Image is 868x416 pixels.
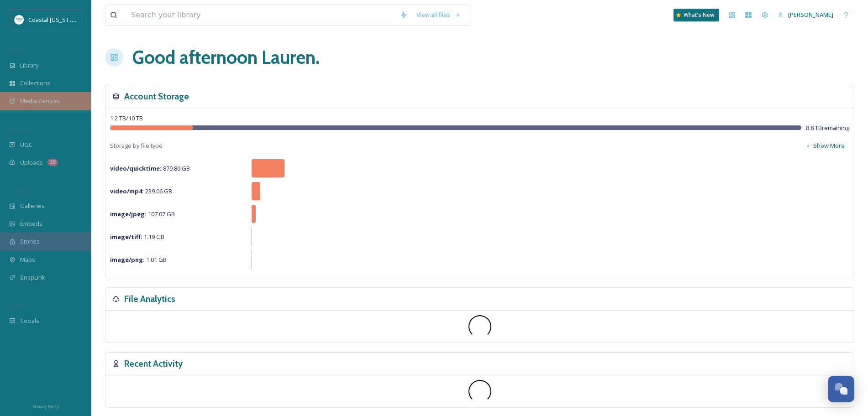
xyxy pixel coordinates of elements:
[110,233,164,241] span: 1.19 GB
[20,79,50,88] span: Collections
[412,6,465,24] a: View all files
[20,219,42,228] span: Embeds
[110,187,144,195] strong: video/mp4 :
[124,292,175,306] h3: File Analytics
[20,97,60,105] span: Media Centres
[788,10,833,19] span: [PERSON_NAME]
[20,140,32,149] span: UGC
[110,187,172,195] span: 239.06 GB
[828,376,854,402] button: Open Chat
[110,164,162,172] strong: video/quicktime :
[132,44,320,71] h1: Good afternoon Lauren .
[110,233,142,241] strong: image/tiff :
[110,255,145,264] strong: image/png :
[9,187,30,194] span: WIDGETS
[47,159,58,166] div: 20
[20,317,39,325] span: Socials
[15,15,24,24] img: download%20%281%29.jpeg
[9,302,27,309] span: SOCIALS
[801,137,849,155] button: Show More
[110,164,190,172] span: 879.89 GB
[28,15,81,24] span: Coastal [US_STATE]
[20,61,38,70] span: Library
[126,5,395,25] input: Search your library
[9,126,29,133] span: COLLECT
[110,141,163,150] span: Storage by file type
[110,210,175,218] span: 107.07 GB
[124,357,183,370] h3: Recent Activity
[20,158,43,167] span: Uploads
[124,90,189,103] h3: Account Storage
[32,400,59,411] a: Privacy Policy
[110,255,167,264] span: 1.01 GB
[20,237,40,246] span: Stories
[673,9,719,21] a: What's New
[9,47,25,54] span: MEDIA
[32,404,59,410] span: Privacy Policy
[806,124,849,132] span: 8.8 TB remaining
[773,6,838,24] a: [PERSON_NAME]
[110,210,147,218] strong: image/jpeg :
[20,202,45,210] span: Galleries
[20,273,45,282] span: SnapLink
[110,114,143,122] span: 1.2 TB / 10 TB
[20,255,35,264] span: Maps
